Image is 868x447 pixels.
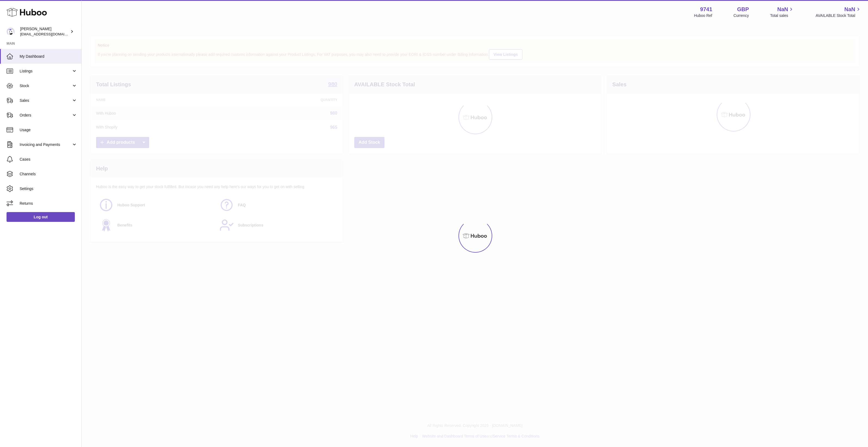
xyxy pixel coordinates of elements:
div: [PERSON_NAME] [20,26,69,37]
div: Huboo Ref [694,13,712,18]
span: Listings [20,69,72,74]
a: NaN AVAILABLE Stock Total [815,6,861,18]
div: Currency [734,13,749,18]
span: My Dashboard [20,54,77,59]
span: Sales [20,98,72,103]
span: Cases [20,157,77,162]
span: Stock [20,83,72,88]
span: NaN [844,6,855,13]
span: Invoicing and Payments [20,142,72,147]
span: Returns [20,201,77,206]
a: NaN Total sales [770,6,794,18]
span: Settings [20,186,77,191]
span: AVAILABLE Stock Total [815,13,861,18]
span: Usage [20,127,77,133]
span: NaN [777,6,788,13]
span: Channels [20,172,77,177]
strong: 9741 [700,6,712,13]
img: internalAdmin-9741@internal.huboo.com [7,27,15,36]
strong: GBP [737,6,749,13]
span: Total sales [770,13,794,18]
span: Orders [20,113,72,118]
a: Log out [7,212,75,222]
span: [EMAIL_ADDRESS][DOMAIN_NAME] [20,32,80,36]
